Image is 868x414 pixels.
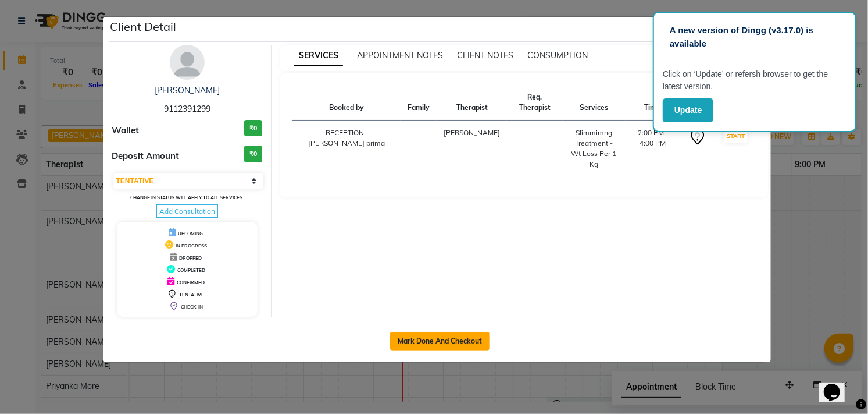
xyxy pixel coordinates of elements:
span: SERVICES [294,45,343,66]
p: A new version of Dingg (v3.17.0) is available [670,24,840,50]
span: COMPLETED [177,267,205,273]
span: CONFIRMED [177,279,205,285]
span: CONSUMPTION [527,50,588,61]
th: Therapist [437,85,507,121]
a: [PERSON_NAME] [155,85,220,95]
span: CLIENT NOTES [457,50,513,61]
p: Click on ‘Update’ or refersh browser to get the latest version. [663,68,846,93]
span: CHECK-IN [181,304,203,310]
span: Add Consultation [156,204,218,218]
h3: ₹0 [244,120,262,137]
td: 2:00 PM-4:00 PM [626,121,680,177]
span: UPCOMING [178,231,203,236]
td: RECEPTION-[PERSON_NAME] prima [292,121,401,177]
button: Update [663,98,713,122]
span: Wallet [112,124,140,137]
span: APPOINTMENT NOTES [357,50,443,61]
span: IN PROGRESS [176,243,207,249]
small: Change in status will apply to all services. [130,194,244,200]
span: [PERSON_NAME] [444,128,500,137]
button: Mark Done And Checkout [390,332,490,351]
h5: Client Detail [110,18,177,36]
iframe: chat widget [819,367,856,402]
button: START [724,129,748,143]
th: Family [401,85,437,121]
span: 9112391299 [164,104,210,114]
h3: ₹0 [244,146,262,162]
div: Slimmimng Treatment - Wt Loss Per 1 Kg [570,128,619,169]
th: Req. Therapist [507,85,563,121]
span: TENTATIVE [179,292,204,298]
img: avatar [170,45,205,80]
th: Time [626,85,680,121]
td: - [507,121,563,177]
th: Booked by [292,85,401,121]
span: Deposit Amount [112,150,180,163]
span: DROPPED [179,255,202,261]
td: - [401,121,437,177]
th: Services [563,85,626,121]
